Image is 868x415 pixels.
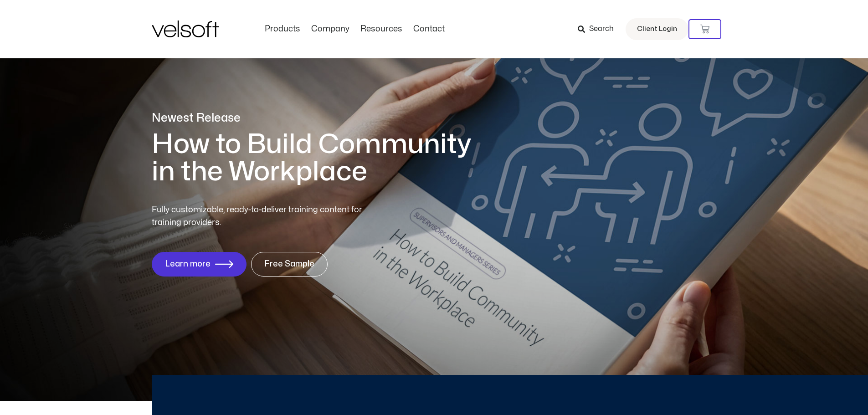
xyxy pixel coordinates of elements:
img: Velsoft Training Materials [152,20,219,37]
span: Client Login [637,23,677,35]
span: Learn more [165,260,211,269]
a: ResourcesMenu Toggle [355,24,408,34]
span: Free Sample [264,260,314,269]
nav: Menu [259,24,450,34]
span: Search [589,23,614,35]
p: Newest Release [152,110,484,126]
a: Client Login [626,18,688,40]
p: Fully customizable, ready-to-deliver training content for training providers. [152,204,379,229]
a: Free Sample [251,252,328,277]
a: CompanyMenu Toggle [306,24,355,34]
a: ContactMenu Toggle [408,24,450,34]
a: Learn more [152,252,247,277]
h1: How to Build Community in the Workplace [152,131,484,185]
a: Search [578,21,620,37]
a: ProductsMenu Toggle [259,24,306,34]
